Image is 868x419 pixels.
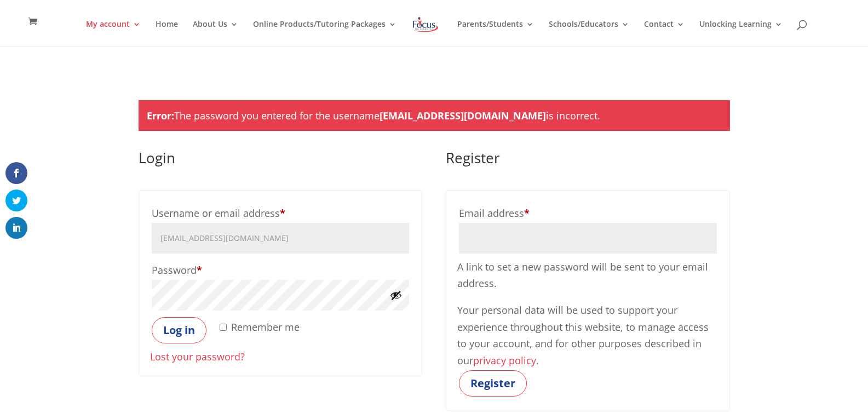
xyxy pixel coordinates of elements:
button: Show password [390,289,402,301]
p: Your personal data will be used to support your experience throughout this website, to manage acc... [457,302,718,369]
input: Remember me [220,324,227,331]
label: Email address [459,203,716,223]
a: My account [86,20,141,46]
button: Log in [152,317,206,343]
button: Register [459,370,527,397]
h2: Login [139,151,422,170]
a: privacy policy [473,354,536,367]
span: Remember me [231,320,300,334]
a: Schools/Educators [549,20,629,46]
a: Unlocking Learning [699,20,783,46]
h2: Register [446,151,729,170]
a: Lost your password? [600,109,695,122]
a: About Us [193,20,238,46]
a: Online Products/Tutoring Packages [253,20,396,46]
label: Password [152,260,409,280]
strong: [EMAIL_ADDRESS][DOMAIN_NAME] [380,109,546,122]
label: Username or email address [152,203,409,223]
a: Parents/Students [457,20,534,46]
a: Lost your password? [150,350,245,363]
p: A link to set a new password will be sent to your email address. [457,259,718,302]
li: The password you entered for the username is incorrect. [147,108,722,123]
img: Focus on Learning [411,15,440,35]
a: Contact [644,20,685,46]
a: Home [156,20,178,46]
strong: Error: [147,109,174,122]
